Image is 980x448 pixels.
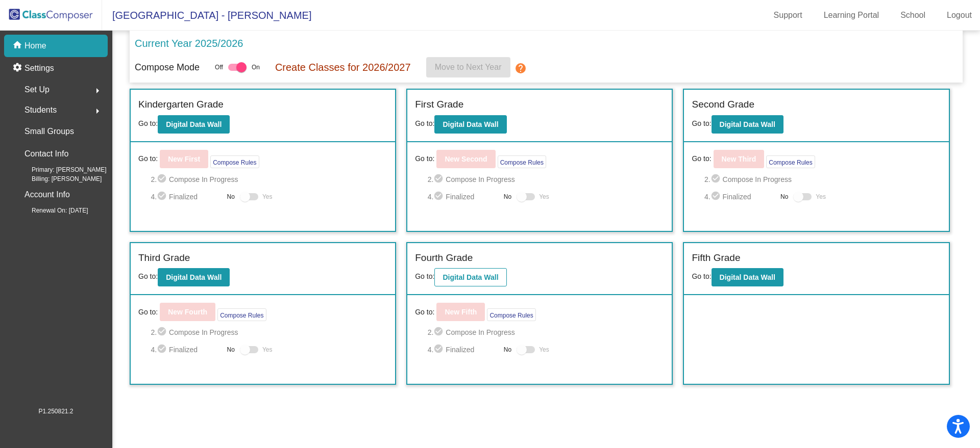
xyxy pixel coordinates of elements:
[816,191,826,203] span: Yes
[514,62,527,74] mat-icon: help
[692,119,711,127] span: Go to:
[262,344,273,356] span: Yes
[12,62,24,74] mat-icon: settings
[539,191,549,203] span: Yes
[227,345,235,354] span: No
[433,344,446,356] mat-icon: check_circle
[443,120,498,128] b: Digital Data Wall
[138,153,158,164] span: Go to:
[434,268,506,286] button: Digital Data Wall
[504,345,511,354] span: No
[168,308,207,316] b: New Fourth
[215,63,223,72] span: Off
[166,120,222,128] b: Digital Data Wall
[766,7,811,23] a: Support
[722,155,756,163] b: New Third
[766,155,815,168] button: Compose Rules
[487,308,535,321] button: Compose Rules
[160,303,215,321] button: New Fourth
[704,191,775,203] span: 4. Finalized
[415,119,434,127] span: Go to:
[415,153,434,164] span: Go to:
[498,155,546,168] button: Compose Rules
[157,344,169,356] mat-icon: check_circle
[433,191,446,203] mat-icon: check_circle
[436,150,495,168] button: New Second
[712,268,783,286] button: Digital Data Wall
[252,63,260,72] span: On
[157,326,169,338] mat-icon: check_circle
[157,191,169,203] mat-icon: check_circle
[138,119,158,127] span: Go to:
[428,173,665,186] span: 2. Compose In Progress
[433,326,446,338] mat-icon: check_circle
[158,268,230,286] button: Digital Data Wall
[135,61,200,74] p: Compose Mode
[15,165,107,174] span: Primary: [PERSON_NAME]
[445,155,487,163] b: New Second
[710,173,723,186] mat-icon: check_circle
[158,115,230,134] button: Digital Data Wall
[138,307,158,318] span: Go to:
[504,192,511,201] span: No
[720,273,775,281] b: Digital Data Wall
[24,103,57,117] span: Students
[692,97,754,112] label: Second Grade
[710,191,723,203] mat-icon: check_circle
[138,97,224,112] label: Kindergarten Grade
[15,174,102,183] span: Billing: [PERSON_NAME]
[428,344,499,356] span: 4. Finalized
[151,344,222,356] span: 4. Finalized
[217,308,266,321] button: Compose Rules
[415,251,473,266] label: Fourth Grade
[15,206,88,215] span: Renewal On: [DATE]
[415,97,463,112] label: First Grade
[816,7,888,23] a: Learning Portal
[24,83,50,97] span: Set Up
[151,191,222,203] span: 4. Finalized
[435,63,502,71] span: Move to Next Year
[160,150,208,168] button: New First
[102,7,311,23] span: [GEOGRAPHIC_DATA] - [PERSON_NAME]
[939,7,980,23] a: Logout
[692,251,740,266] label: Fifth Grade
[428,191,499,203] span: 4. Finalized
[210,155,259,168] button: Compose Rules
[712,115,783,134] button: Digital Data Wall
[91,85,104,97] mat-icon: arrow_right
[692,272,711,280] span: Go to:
[539,344,549,356] span: Yes
[436,303,485,321] button: New Fifth
[227,192,235,201] span: No
[714,150,765,168] button: New Third
[704,173,941,186] span: 2. Compose In Progress
[415,272,434,280] span: Go to:
[428,326,665,338] span: 2. Compose In Progress
[168,155,200,163] b: New First
[166,273,222,281] b: Digital Data Wall
[151,173,387,186] span: 2. Compose In Progress
[692,153,711,164] span: Go to:
[151,326,387,338] span: 2. Compose In Progress
[24,40,46,52] p: Home
[138,272,158,280] span: Go to:
[12,40,24,52] mat-icon: home
[262,191,273,203] span: Yes
[434,115,506,134] button: Digital Data Wall
[426,57,510,77] button: Move to Next Year
[433,173,446,186] mat-icon: check_circle
[135,36,243,51] p: Current Year 2025/2026
[24,124,74,139] p: Small Groups
[24,188,70,202] p: Account Info
[780,192,788,201] span: No
[138,251,190,266] label: Third Grade
[720,120,775,128] b: Digital Data Wall
[24,147,68,161] p: Contact Info
[157,173,169,186] mat-icon: check_circle
[443,273,498,281] b: Digital Data Wall
[445,308,477,316] b: New Fifth
[24,62,54,74] p: Settings
[415,307,434,318] span: Go to:
[275,60,411,75] p: Create Classes for 2026/2027
[91,105,104,117] mat-icon: arrow_right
